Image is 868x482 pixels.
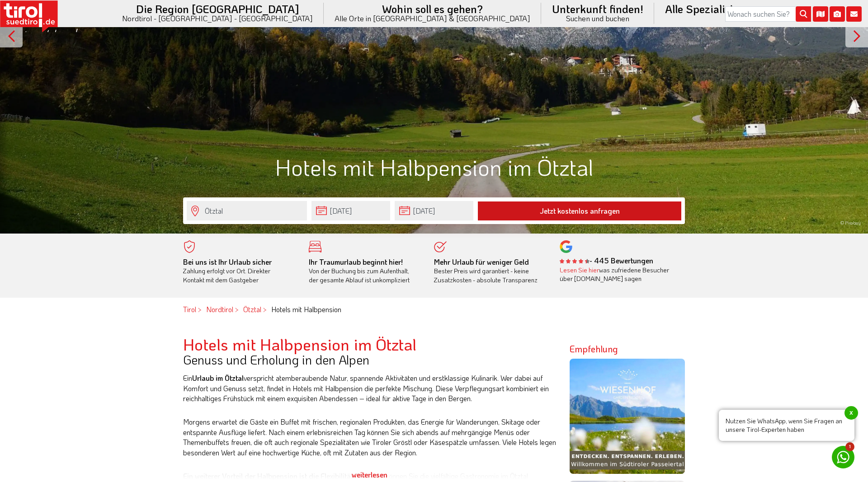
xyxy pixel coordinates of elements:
[478,201,681,220] button: Jetzt kostenlos anfragen
[183,335,556,353] h2: Hotels mit Halbpension im Ötztal
[395,201,473,220] input: Abreise
[560,256,653,265] b: - 445 Bewertungen
[309,257,403,267] b: Ihr Traumurlaub beginnt hier!
[122,14,313,22] small: Nordtirol - [GEOGRAPHIC_DATA] - [GEOGRAPHIC_DATA]
[183,417,556,458] p: Morgens erwartet die Gäste ein Buffet mit frischen, regionalen Produkten, das Energie für Wanderu...
[832,446,854,468] a: 1 Nutzen Sie WhatsApp, wenn Sie Fragen an unsere Tirol-Experten habenx
[183,257,272,267] b: Bei uns ist Ihr Urlaub sicher
[183,154,685,179] h1: Hotels mit Halbpension im Ötztal
[309,257,421,285] div: Von der Buchung bis zum Aufenthalt, der gesamte Ablauf ist unkompliziert
[570,343,618,355] strong: Empfehlung
[570,359,685,474] img: wiesenhof-sommer.jpg
[434,257,546,285] div: Bester Preis wird garantiert - keine Zusatzkosten - absolute Transparenz
[206,304,233,314] a: Nordtirol
[183,373,556,403] p: Ein verspricht atemberaubende Natur, spannende Aktivitäten und erstklassige Kulinarik. Wer dabei ...
[271,304,341,314] em: Hotels mit Halbpension
[335,14,530,22] small: Alle Orte in [GEOGRAPHIC_DATA] & [GEOGRAPHIC_DATA]
[560,266,599,274] a: Lesen Sie hier
[830,6,845,22] i: Fotogalerie
[719,410,854,441] span: Nutzen Sie WhatsApp, wenn Sie Fragen an unsere Tirol-Experten haben
[552,14,643,22] small: Suchen und buchen
[813,6,828,22] i: Karte öffnen
[434,257,529,267] b: Mehr Urlaub für weniger Geld
[311,201,390,220] input: Anreise
[192,373,244,383] strong: Urlaub im Ötztal
[845,442,854,451] span: 1
[243,304,261,314] a: Ötztal
[183,257,295,285] div: Zahlung erfolgt vor Ort. Direkter Kontakt mit dem Gastgeber
[725,6,811,22] input: Wonach suchen Sie?
[844,406,858,420] span: x
[183,304,196,314] a: Tirol
[846,6,862,22] i: Kontakt
[183,353,556,367] h3: Genuss und Erholung in den Alpen
[187,201,307,220] input: Wo soll's hingehen?
[560,266,672,283] div: was zufriedene Besucher über [DOMAIN_NAME] sagen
